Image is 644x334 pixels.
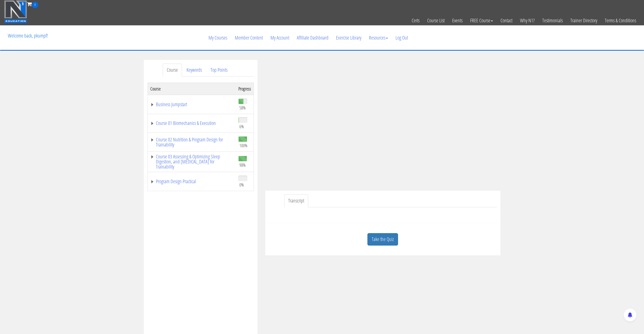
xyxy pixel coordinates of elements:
[293,26,332,50] a: Affiliate Dashboard
[538,8,567,33] a: Testimonials
[182,64,206,77] a: Keywords
[150,179,233,184] a: Program Design Practical
[150,121,233,126] a: Course 01 Biomechanics & Execution
[601,8,640,33] a: Terms & Conditions
[284,194,308,207] a: Transcript
[4,26,52,46] p: Welcome back, pkumpf!
[497,8,516,33] a: Contact
[239,124,244,129] span: 6%
[239,105,246,110] span: 58%
[516,8,538,33] a: Why N1?
[32,2,38,8] span: 0
[365,26,392,50] a: Resources
[150,154,233,169] a: Course 03 Assessing & Optimizing Sleep Digestion, and [MEDICAL_DATA] for Trainability
[267,26,293,50] a: My Account
[163,64,182,77] a: Course
[206,64,232,77] a: Top Points
[423,8,448,33] a: Course List
[392,26,412,50] a: Log Out
[567,8,601,33] a: Trainer Directory
[150,137,233,147] a: Course 02 Nutrition & Program Design for Trainability
[448,8,466,33] a: Events
[239,143,247,148] span: 100%
[239,162,246,168] span: 98%
[27,1,38,7] a: 0
[332,26,365,50] a: Exercise Library
[367,233,398,246] a: Take the Quiz
[148,83,236,95] th: Course
[236,83,254,95] th: Progress
[408,8,423,33] a: Certs
[205,26,231,50] a: My Courses
[4,0,27,23] img: n1-education
[466,8,497,33] a: FREE Course
[231,26,267,50] a: Member Content
[150,102,233,107] a: Business Jumpstart
[239,182,244,188] span: 0%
